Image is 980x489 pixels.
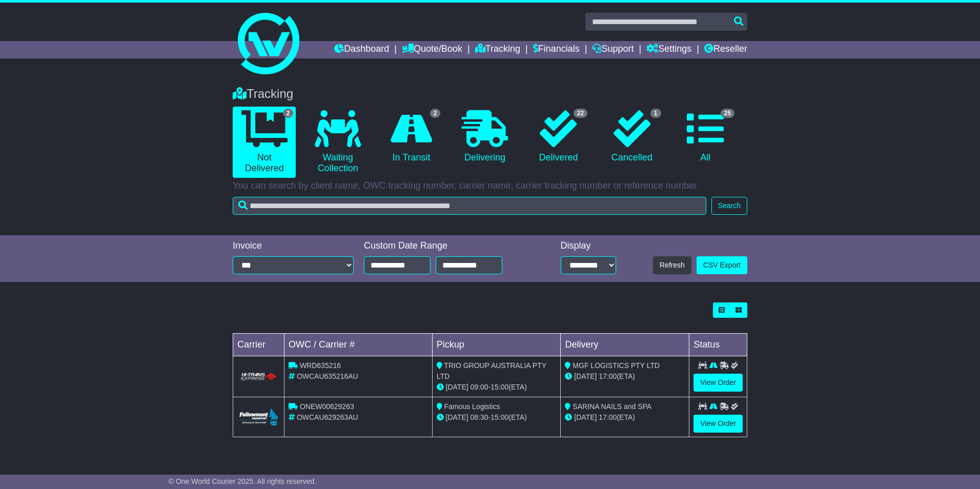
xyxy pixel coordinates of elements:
[306,107,369,178] a: Waiting Collection
[334,41,389,58] a: Dashboard
[721,109,734,118] span: 25
[471,383,488,391] span: 09:00
[446,413,468,421] span: [DATE]
[380,107,443,167] a: 2 In Transit
[297,372,358,380] span: OWCAU635216AU
[437,361,546,380] span: TRIO GROUP AUSTRALIA PTY LTD
[233,107,296,178] a: 2 Not Delivered
[653,256,691,274] button: Refresh
[574,109,587,118] span: 22
[444,402,500,411] span: Famous Logistics
[646,41,691,58] a: Settings
[239,372,278,382] img: HiTrans.png
[228,87,752,101] div: Tracking
[711,197,747,215] button: Search
[561,240,616,252] div: Display
[453,107,516,167] a: Delivering
[491,413,508,421] span: 15:00
[233,334,284,356] td: Carrier
[574,413,597,421] span: [DATE]
[565,371,685,382] div: (ETA)
[402,41,462,58] a: Quote/Book
[599,372,617,380] span: 17:00
[233,240,354,252] div: Invoice
[446,383,468,391] span: [DATE]
[574,372,597,380] span: [DATE]
[599,413,617,421] span: 17:00
[471,413,488,421] span: 08:30
[283,109,294,118] span: 2
[475,41,520,58] a: Tracking
[432,334,561,356] td: Pickup
[561,334,689,356] td: Delivery
[697,256,747,274] a: CSV Export
[600,107,663,167] a: 1 Cancelled
[364,240,528,252] div: Custom Date Range
[565,412,685,423] div: (ETA)
[592,41,634,58] a: Support
[300,361,341,370] span: WRD635216
[300,402,354,411] span: ONEW00629263
[297,413,358,421] span: OWCAU629263AU
[674,107,737,167] a: 25 All
[437,382,557,393] div: - (ETA)
[430,109,441,118] span: 2
[573,361,660,370] span: MGF LOGISTICS PTY LTD
[437,412,557,423] div: - (ETA)
[693,374,743,392] a: View Order
[689,334,747,356] td: Status
[169,477,317,485] span: © One World Courier 2025. All rights reserved.
[233,180,747,192] p: You can search by client name, OWC tracking number, carrier name, carrier tracking number or refe...
[650,109,661,118] span: 1
[533,41,580,58] a: Financials
[239,409,278,425] img: Followmont_Transport.png
[573,402,651,411] span: SARINA NAILS and SPA
[527,107,590,167] a: 22 Delivered
[704,41,747,58] a: Reseller
[491,383,508,391] span: 15:00
[284,334,433,356] td: OWC / Carrier #
[693,415,743,433] a: View Order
